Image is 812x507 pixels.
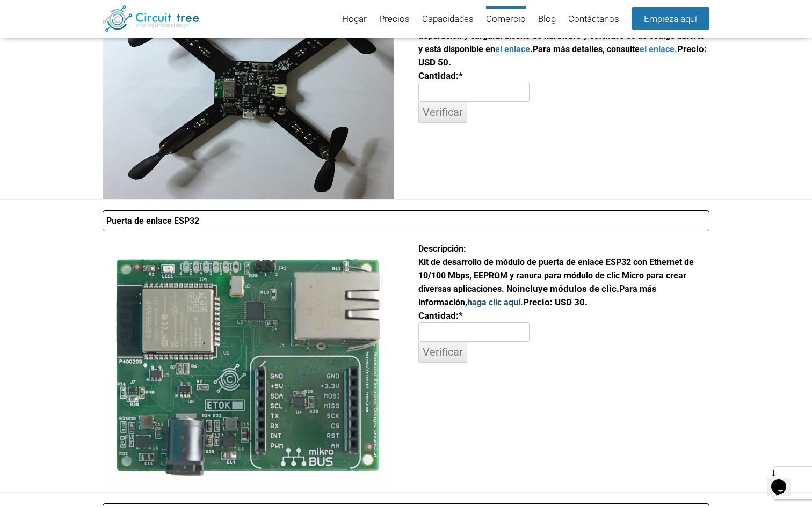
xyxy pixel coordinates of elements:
font: Para más detalles, consulte [533,44,640,54]
font: Empieza aquí [644,13,697,24]
a: haga clic aquí. [467,297,523,307]
a: Comercio [486,6,526,33]
font: Puerta de enlace ESP32 [106,216,199,226]
iframe: widget de chat [767,464,801,496]
a: Precios [379,6,410,33]
a: el enlace [495,44,530,54]
a: Blog [538,6,556,33]
input: Verificar [418,102,467,123]
font: Blog [538,13,556,24]
summary: Puerta de enlace ESP32 [103,210,709,231]
font: Kit de desarrollo de módulo de puerta de enlace ESP32 con Ethernet de 10/100 Mbps, EEPROM y ranur... [418,257,694,294]
a: Empieza aquí [632,7,709,30]
font: . [530,44,533,54]
a: Hogar [342,6,367,33]
font: Cantidad: [418,70,459,81]
a: Contáctanos [568,6,619,33]
font: Cantidad: [418,310,459,321]
a: el enlace. [640,44,677,54]
font: incluye módulos de clic. [517,283,619,294]
font: Hogar [342,13,367,24]
img: puerta de enlace esp322 [103,247,394,487]
input: Verificar [418,342,467,363]
img: Árbol de circuitos [103,5,199,32]
font: Precio: USD 30. [523,297,588,307]
font: Contáctanos [568,13,619,24]
font: Comercio [486,13,526,24]
font: Precios [379,13,410,24]
font: Descripción: [418,244,466,254]
a: Capacidades [422,6,474,33]
font: Capacidades [422,13,474,24]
